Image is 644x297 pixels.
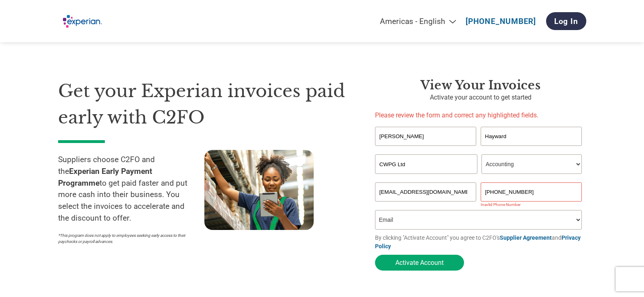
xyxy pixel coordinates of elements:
[466,17,536,26] a: [PHONE_NUMBER]
[375,127,477,146] input: First Name*
[375,78,586,93] h3: View your invoices
[375,147,477,151] div: Invalid first name or first name is too long
[375,93,586,102] p: Activate your account to get started
[375,234,586,251] p: By clicking "Activate Account" you agree to C2FO's and
[546,12,586,30] a: Log In
[375,255,464,271] button: Activate Account
[58,78,351,130] h1: Get your Experian invoices paid early with C2FO
[375,111,586,120] p: Please review the form and correct any highlighted fields.
[375,202,477,207] div: Inavlid Email Address
[481,147,582,151] div: Invalid last name or last name is too long
[58,154,204,224] p: Suppliers choose C2FO and the to get paid faster and put more cash into their business. You selec...
[500,234,552,241] a: Supplier Agreement
[375,154,477,174] input: Your company name*
[481,127,582,146] input: Last Name*
[481,202,582,207] div: Inavlid Phone Number
[58,232,196,245] p: *This program does not apply to employees seeking early access to their paychecks or payroll adva...
[375,234,581,249] a: Privacy Policy
[58,167,152,188] strong: Experian Early Payment Programme
[481,154,582,174] select: Title/Role
[375,175,582,179] div: Invalid company name or company name is too long
[204,150,314,230] img: supply chain worker
[58,10,105,33] img: Experian
[375,182,477,202] input: Invalid Email format
[481,182,582,202] input: Phone*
